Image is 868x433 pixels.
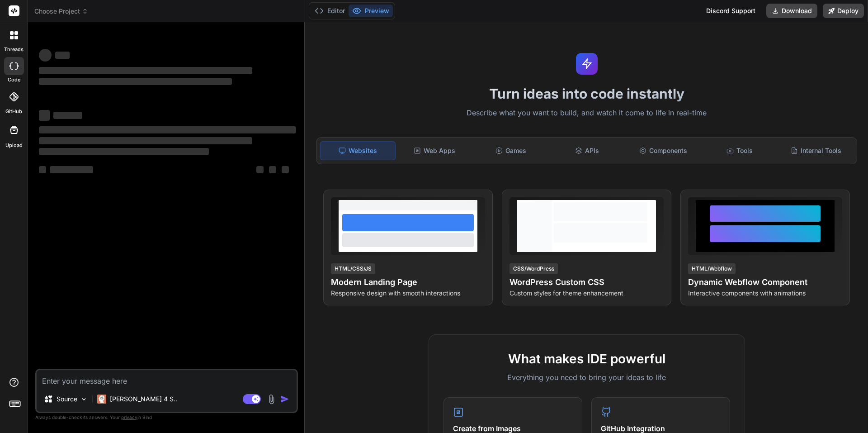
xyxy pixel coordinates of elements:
div: Websites [320,141,396,160]
span: ‌ [39,137,252,144]
span: ‌ [39,166,46,173]
span: ‌ [50,166,93,173]
p: Describe what you want to build, and watch it come to life in real-time [311,107,863,119]
p: [PERSON_NAME] 4 S.. [110,395,177,404]
button: Download [766,4,817,18]
span: ‌ [39,49,52,62]
label: Upload [5,142,23,149]
span: ‌ [53,112,82,119]
span: privacy [121,414,137,420]
label: threads [4,46,24,53]
h4: Modern Landing Page [331,276,485,289]
p: Source [57,395,77,404]
div: CSS/WordPress [509,263,558,274]
p: Responsive design with smooth interactions [331,289,485,298]
div: Internal Tools [778,141,853,160]
div: Tools [703,141,777,160]
button: Deploy [823,4,864,18]
h1: Turn ideas into code instantly [311,86,863,102]
span: ‌ [39,126,296,133]
img: Claude 4 Sonnet [97,395,106,404]
img: icon [280,395,289,404]
span: ‌ [39,148,209,155]
p: Always double-check its answers. Your in Bind [35,413,298,422]
div: Games [474,141,548,160]
span: ‌ [256,166,264,173]
button: Preview [349,5,393,17]
div: HTML/CSS/JS [331,263,375,274]
button: Editor [311,5,349,17]
div: Components [626,141,701,160]
h4: Dynamic Webflow Component [688,276,842,289]
span: ‌ [39,78,232,85]
h4: WordPress Custom CSS [509,276,664,289]
p: Everything you need to bring your ideas to life [443,372,730,383]
label: GitHub [5,108,22,115]
img: attachment [266,394,277,404]
div: HTML/Webflow [688,263,736,274]
span: ‌ [269,166,276,173]
span: ‌ [55,52,70,59]
span: Choose Project [34,7,88,16]
div: Discord Support [701,4,761,18]
label: code [8,76,20,84]
span: ‌ [39,67,252,74]
h2: What makes IDE powerful [443,349,730,368]
img: Pick Models [80,395,88,403]
div: APIs [550,141,624,160]
span: ‌ [282,166,289,173]
p: Interactive components with animations [688,289,842,298]
div: Web Apps [397,141,472,160]
p: Custom styles for theme enhancement [509,289,664,298]
span: ‌ [39,110,50,121]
